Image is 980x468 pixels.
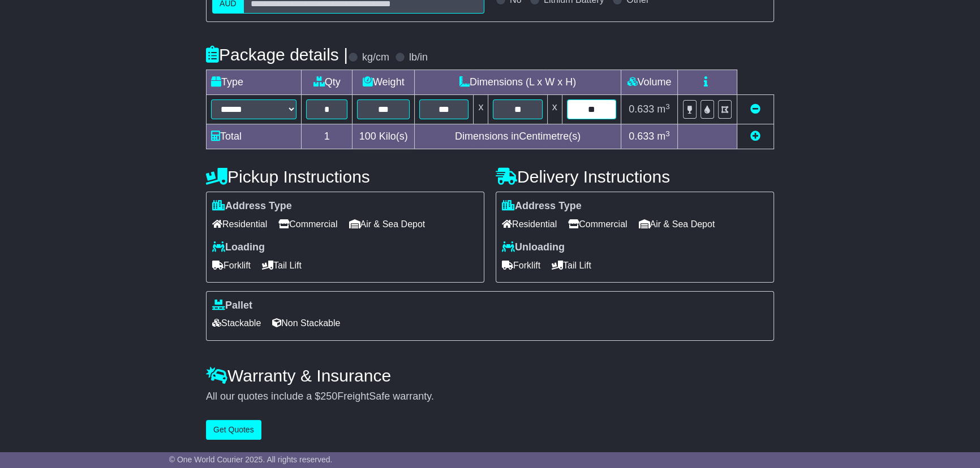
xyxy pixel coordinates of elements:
span: Air & Sea Depot [639,215,715,233]
span: 250 [320,391,337,402]
span: 0.633 [629,131,654,142]
span: Forklift [502,257,540,274]
label: Unloading [502,241,565,254]
span: Residential [212,215,267,233]
span: Tail Lift [552,257,591,274]
td: Weight [353,70,415,95]
span: Non Stackable [272,314,340,332]
span: © One World Courier 2025. All rights reserved. [169,455,333,464]
span: Forklift [212,257,251,274]
label: Address Type [212,200,292,213]
a: Add new item [750,131,760,142]
td: x [474,95,488,124]
span: Residential [502,215,557,233]
span: m [657,131,670,142]
span: 100 [359,131,376,142]
sup: 3 [665,102,670,111]
label: Loading [212,241,265,254]
span: Stackable [212,314,261,332]
span: Commercial [278,215,337,233]
div: All our quotes include a $ FreightSafe warranty. [206,391,774,403]
h4: Delivery Instructions [496,167,774,186]
td: Type [207,70,302,95]
sup: 3 [665,129,670,138]
span: Tail Lift [262,257,302,274]
label: lb/in [409,51,428,64]
a: Remove this item [750,103,760,115]
span: m [657,103,670,115]
td: Volume [621,70,677,95]
h4: Pickup Instructions [206,167,484,186]
span: 0.633 [629,103,654,115]
td: Dimensions in Centimetre(s) [415,124,621,149]
td: Dimensions (L x W x H) [415,70,621,95]
td: Kilo(s) [353,124,415,149]
span: Air & Sea Depot [349,215,425,233]
label: kg/cm [362,51,389,64]
td: Total [207,124,302,149]
td: x [547,95,562,124]
h4: Warranty & Insurance [206,366,774,385]
td: 1 [302,124,353,149]
span: Commercial [568,215,627,233]
h4: Package details | [206,45,348,64]
label: Address Type [502,200,582,213]
td: Qty [302,70,353,95]
label: Pallet [212,300,252,312]
button: Get Quotes [206,420,261,440]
